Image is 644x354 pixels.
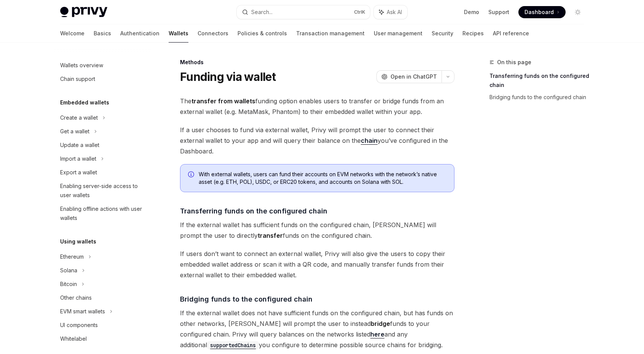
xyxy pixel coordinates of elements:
div: Ethereum [60,252,84,261]
span: If the external wallet has sufficient funds on the configured chain, [PERSON_NAME] will prompt th... [180,220,454,241]
h1: Funding via wallet [180,70,276,84]
a: Dashboard [518,6,566,18]
div: Import a wallet [60,154,96,163]
a: Recipes [462,24,484,43]
span: With external wallets, users can fund their accounts on EVM networks with the network’s native as... [199,171,446,186]
strong: transfer from wallets [191,97,255,105]
a: Whitelabel [54,332,151,346]
div: Wallets overview [60,61,103,70]
h5: Using wallets [60,237,96,246]
span: On this page [497,58,531,67]
a: chain [361,137,378,145]
a: Other chains [54,291,151,305]
span: Bridging funds to the configured chain [180,294,312,304]
div: Solana [60,266,77,275]
a: Chain support [54,72,151,86]
a: Policies & controls [238,24,287,43]
a: Welcome [60,24,84,43]
a: here [370,330,384,338]
h5: Embedded wallets [60,98,109,107]
a: API reference [493,24,529,43]
a: Basics [94,24,111,43]
button: Search...CtrlK [237,5,370,19]
span: Ask AI [387,8,402,16]
a: Update a wallet [54,138,151,152]
div: UI components [60,321,98,330]
span: If a user chooses to fund via external wallet, Privy will prompt the user to connect their extern... [180,125,454,156]
a: Wallets [169,24,188,43]
a: Connectors [198,24,228,43]
button: Ask AI [374,5,407,19]
a: User management [374,24,422,43]
div: Update a wallet [60,141,99,150]
a: Transferring funds on the configured chain [489,70,590,91]
span: Ctrl K [354,9,365,15]
span: Dashboard [524,8,554,16]
a: Enabling server-side access to user wallets [54,179,151,202]
span: If users don’t want to connect an external wallet, Privy will also give the users to copy their e... [180,248,454,280]
a: Security [432,24,453,43]
div: Get a wallet [60,127,89,136]
span: Transferring funds on the configured chain [180,206,327,216]
a: Bridging funds to the configured chain [489,91,590,103]
a: supportedChains [207,341,259,349]
svg: Info [188,171,196,179]
a: Export a wallet [54,166,151,179]
button: Open in ChatGPT [376,70,442,83]
div: Other chains [60,293,92,302]
div: Chain support [60,74,95,84]
a: Wallets overview [54,58,151,72]
div: Export a wallet [60,168,97,177]
a: Authentication [120,24,159,43]
a: Demo [464,8,479,16]
div: Enabling server-side access to user wallets [60,182,147,200]
div: Methods [180,58,454,66]
span: The funding option enables users to transfer or bridge funds from an external wallet (e.g. MetaMa... [180,96,454,117]
a: UI components [54,318,151,332]
div: EVM smart wallets [60,307,105,316]
a: Transaction management [296,24,365,43]
code: supportedChains [207,341,259,349]
div: Create a wallet [60,113,98,122]
div: Search... [251,8,273,17]
strong: transfer [258,232,283,239]
a: Enabling offline actions with user wallets [54,202,151,225]
span: If the external wallet does not have sufficient funds on the configured chain, but has funds on o... [180,308,454,350]
button: Toggle dark mode [572,6,584,18]
strong: bridge [371,320,390,327]
img: light logo [60,7,107,17]
div: Enabling offline actions with user wallets [60,204,147,223]
span: Open in ChatGPT [391,73,437,81]
a: Support [488,8,509,16]
div: Whitelabel [60,334,87,343]
div: Bitcoin [60,280,77,289]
